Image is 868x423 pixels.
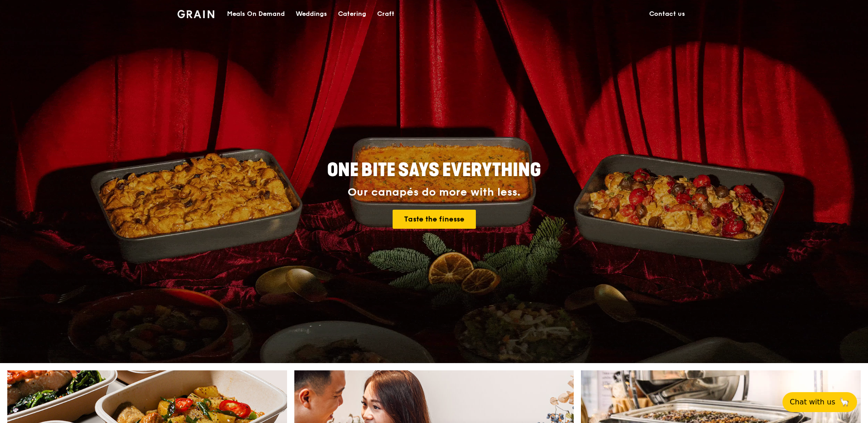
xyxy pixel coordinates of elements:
[372,0,400,28] a: Craft
[338,0,366,28] div: Catering
[177,10,214,18] img: Grain
[327,159,541,181] span: ONE BITE SAYS EVERYTHING
[839,397,850,408] span: 🦙
[296,0,327,28] div: Weddings
[270,186,598,199] div: Our canapés do more with less.
[393,210,476,229] a: Taste the finesse
[782,392,857,412] button: Chat with us🦙
[227,0,285,28] div: Meals On Demand
[333,0,372,28] a: Catering
[290,0,333,28] a: Weddings
[790,397,835,408] span: Chat with us
[644,0,691,28] a: Contact us
[377,0,394,28] div: Craft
